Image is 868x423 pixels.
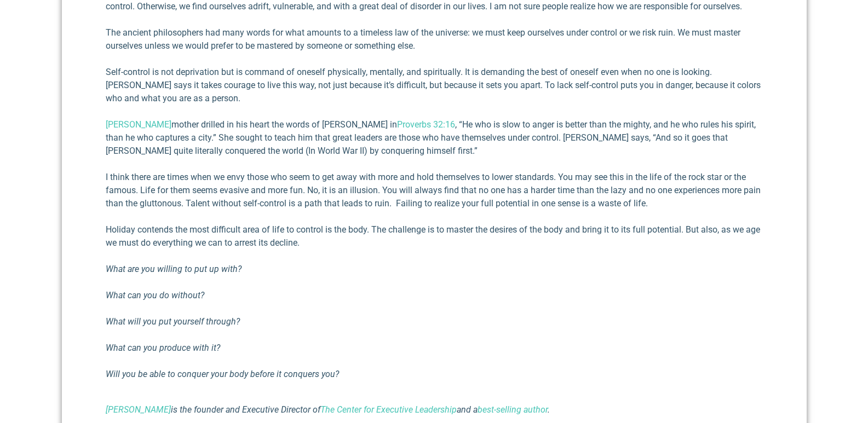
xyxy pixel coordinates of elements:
em: Will you be able to conquer your body before it conquers you? [106,369,339,379]
p: mother drilled in his heart the words of [PERSON_NAME] in , “He who is slow to anger is better th... [106,118,763,158]
em: What are you willing to put up with? [106,264,242,274]
em: What can you do without? [106,290,204,300]
a: Proverbs 32:16 [397,119,455,130]
a: best-selling author [478,404,548,415]
em: What will you put yourself through? [106,316,240,327]
i: is the founder and Executive Director of and a . [106,404,550,415]
a: [PERSON_NAME] [106,404,171,415]
a: [PERSON_NAME] [106,119,171,130]
a: The Center for Executive Leadership [320,404,457,415]
p: Self-control is not deprivation but is command of oneself physically, mentally, and spiritually. ... [106,66,763,105]
p: Holiday contends the most difficult area of life to control is the body. The challenge is to mast... [106,223,763,250]
em: What can you produce with it? [106,343,220,353]
p: I think there are times when we envy those who seem to get away with more and hold themselves to ... [106,171,763,210]
p: The ancient philosophers had many words for what amounts to a timeless law of the universe: we mu... [106,26,763,53]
